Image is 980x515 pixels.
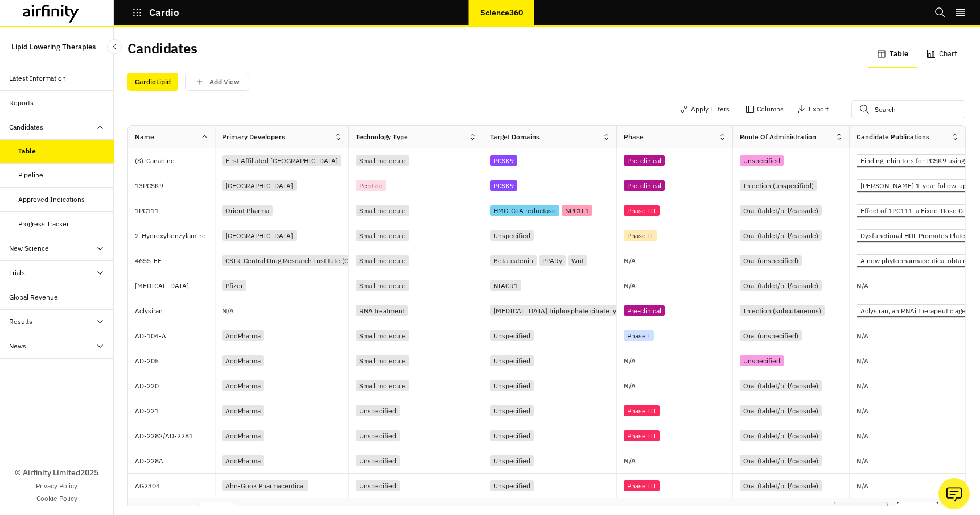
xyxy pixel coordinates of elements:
button: Cardio [132,3,180,22]
div: [MEDICAL_DATA] triphosphate citrate lyase [490,305,631,316]
p: 13PCSK9i [135,180,215,192]
p: N/A [857,383,868,389]
div: Oral (tablet/pill/capsule) [740,430,822,441]
div: Unspecified [740,155,784,166]
div: Pfizer [222,280,246,291]
div: Phase I [624,330,654,341]
div: Oral (unspecified) [740,255,802,266]
div: CSIR-Central Drug Research Institute (CSIR-CDRI) [222,255,384,266]
div: Small molecule [356,280,409,291]
div: New Science [9,243,49,254]
div: AddPharma [222,380,264,391]
div: Candidates [9,122,43,132]
div: Phase [624,132,644,142]
p: AD-220 [135,380,215,392]
h2: Candidates [127,40,197,57]
div: Target Domains [490,132,540,142]
div: Small molecule [356,380,409,391]
div: Injection (unspecified) [740,180,817,191]
div: Oral (tablet/pill/capsule) [740,380,822,391]
div: Unspecified [356,430,400,441]
div: Name [135,132,154,142]
div: Unspecified [490,230,534,241]
div: Ahn-Gook Pharmaceutical [222,480,308,491]
button: save changes [185,73,249,91]
p: N/A [222,308,234,314]
p: N/A [857,433,868,439]
p: N/A [857,358,868,364]
div: Unspecified [356,455,400,466]
div: Unspecified [356,480,400,491]
div: Unspecified [490,480,534,491]
p: Lipid Lowering Therapies [11,36,96,57]
div: Pre-clinical [624,155,665,166]
div: Results [9,317,32,327]
div: Small molecule [356,330,409,341]
div: Orient Pharma [222,205,273,216]
p: 2-Hydroxybenzylamine [135,230,215,242]
div: Unspecified [490,405,534,416]
p: N/A [857,333,868,339]
div: Reports [9,98,34,108]
div: AddPharma [222,330,264,341]
p: N/A [857,483,868,489]
div: CardioLipid [127,73,178,91]
div: Small molecule [356,205,409,216]
div: Pre-clinical [624,180,665,191]
p: N/A [857,283,868,289]
button: Table [868,41,917,68]
div: News [9,341,26,351]
div: AddPharma [222,430,264,441]
p: N/A [857,458,868,464]
p: N/A [624,383,636,389]
div: AddPharma [222,455,264,466]
p: AD-221 [135,405,215,417]
div: Unspecified [356,405,400,416]
div: Peptide [356,180,386,191]
p: N/A [624,458,636,464]
div: Route Of Administration [740,132,816,142]
p: AD-205 [135,355,215,367]
p: Science360 [480,8,523,17]
div: Unspecified [490,455,534,466]
div: Oral (unspecified) [740,330,802,341]
p: AD-104-A [135,330,215,342]
div: First Affiliated [GEOGRAPHIC_DATA] [222,155,341,166]
p: [MEDICAL_DATA] [135,280,215,292]
div: Oral (tablet/pill/capsule) [740,280,822,291]
button: Columns [746,100,784,118]
div: NPC1L1 [562,205,592,216]
div: [GEOGRAPHIC_DATA] [222,230,297,241]
div: Table [18,146,36,156]
div: Latest Information [9,73,66,84]
div: PPARγ [539,255,566,266]
div: Small molecule [356,355,409,366]
div: Small molecule [356,230,409,241]
p: N/A [857,408,868,414]
button: Ask our analysts [938,478,970,509]
div: Progress Tracker [18,219,69,229]
p: 4655-EF [135,255,215,267]
p: Cardio [149,7,180,18]
button: Search [934,3,946,22]
div: Phase II [624,230,657,241]
div: Beta-catenin [490,255,537,266]
div: Unspecified [490,330,534,341]
div: [GEOGRAPHIC_DATA] [222,180,297,191]
div: Oral (tablet/pill/capsule) [740,405,822,416]
p: 1PC111 [135,205,215,217]
div: Pre-clinical [624,305,665,316]
div: Pipeline [18,170,43,180]
div: Candidate Publications [857,132,929,142]
input: Search [851,100,965,118]
div: Phase III [624,205,660,216]
a: Privacy Policy [36,481,77,491]
p: (S)-Canadine [135,155,215,167]
button: Apply Filters [680,100,730,118]
div: Oral (tablet/pill/capsule) [740,480,822,491]
div: Trials [9,268,25,278]
a: Cookie Policy [36,493,77,504]
div: Small molecule [356,155,409,166]
div: Approved Indications [18,194,85,205]
div: Technology Type [356,132,408,142]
